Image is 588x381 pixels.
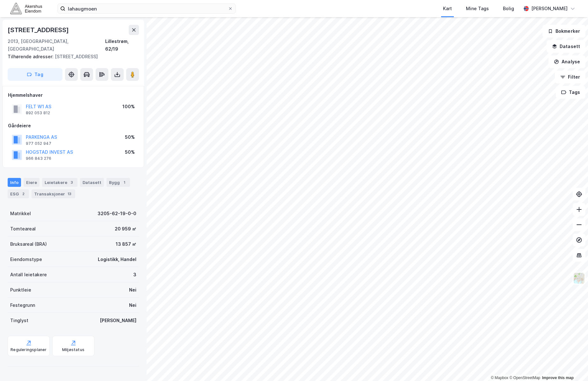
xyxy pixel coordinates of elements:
[8,178,21,187] div: Info
[556,350,588,381] iframe: Chat Widget
[62,347,84,352] div: Miljøstatus
[122,103,135,110] div: 100%
[26,110,50,116] div: 892 053 812
[503,5,514,12] div: Bolig
[555,71,585,83] button: Filter
[98,210,136,217] div: 3205-62-19-0-0
[542,376,574,380] a: Improve this map
[509,376,540,380] a: OpenStreetMap
[8,91,139,99] div: Hjemmelshaver
[20,191,26,197] div: 2
[547,40,585,53] button: Datasett
[125,133,135,141] div: 50%
[8,54,55,59] span: Tilhørende adresser:
[98,256,136,263] div: Logistikk, Handel
[10,3,42,14] img: akershus-eiendom-logo.9091f326c980b4bce74ccdd9f866810c.svg
[10,301,35,309] div: Festegrunn
[66,191,73,197] div: 13
[8,122,139,130] div: Gårdeiere
[10,286,31,294] div: Punktleie
[80,178,104,187] div: Datasett
[11,347,47,352] div: Reguleringsplaner
[42,178,77,187] div: Leietakere
[556,86,585,99] button: Tags
[466,5,489,12] div: Mine Tags
[129,286,136,294] div: Nei
[8,68,62,81] button: Tag
[121,179,127,186] div: 1
[556,350,588,381] div: Kontrollprogram for chat
[548,55,585,68] button: Analyse
[443,5,452,12] div: Kart
[115,225,136,233] div: 20 959 ㎡
[10,210,31,217] div: Matrikkel
[10,225,36,233] div: Tomteareal
[32,189,75,198] div: Transaksjoner
[10,271,47,279] div: Antall leietakere
[10,317,28,324] div: Tinglyst
[100,317,136,324] div: [PERSON_NAME]
[69,179,75,186] div: 3
[8,38,105,53] div: 2013, [GEOGRAPHIC_DATA], [GEOGRAPHIC_DATA]
[10,256,42,263] div: Eiendomstype
[26,156,51,161] div: 966 843 276
[105,38,139,53] div: Lillestrøm, 62/19
[8,53,134,60] div: [STREET_ADDRESS]
[573,272,585,284] img: Z
[133,271,136,279] div: 3
[531,5,568,12] div: [PERSON_NAME]
[24,178,40,187] div: Eiere
[8,189,29,198] div: ESG
[106,178,130,187] div: Bygg
[65,4,228,13] input: Søk på adresse, matrikkel, gårdeiere, leietakere eller personer
[10,240,47,248] div: Bruksareal (BRA)
[26,141,51,146] div: 977 052 947
[129,301,136,309] div: Nei
[491,376,508,380] a: Mapbox
[125,148,135,156] div: 50%
[8,25,70,35] div: [STREET_ADDRESS]
[542,25,585,38] button: Bokmerker
[116,240,136,248] div: 13 857 ㎡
